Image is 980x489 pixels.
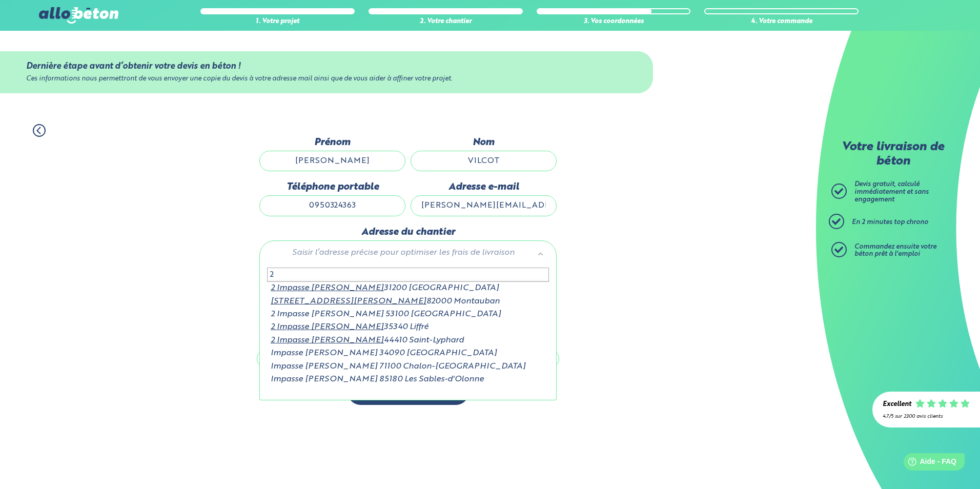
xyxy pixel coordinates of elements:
[271,297,426,305] span: [STREET_ADDRESS][PERSON_NAME]
[267,308,549,321] div: 2 Impasse [PERSON_NAME] 53100 [GEOGRAPHIC_DATA]
[271,284,384,292] span: 2 Impasse [PERSON_NAME]
[271,323,384,331] span: 2 Impasse [PERSON_NAME]
[267,360,549,373] div: Impasse [PERSON_NAME] 71100 Chalon-[GEOGRAPHIC_DATA]
[889,449,969,478] iframe: Help widget launcher
[267,373,549,386] div: Impasse [PERSON_NAME] 85180 Les Sables-d'Olonne
[267,347,549,360] div: Impasse [PERSON_NAME] 34090 [GEOGRAPHIC_DATA]
[267,282,549,295] div: 31200 [GEOGRAPHIC_DATA]
[267,321,549,334] div: 35340 Liffré
[267,334,549,347] div: 44410 Saint-Lyphard
[267,295,549,308] div: 82000 Montauban
[271,336,384,344] span: 2 Impasse [PERSON_NAME]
